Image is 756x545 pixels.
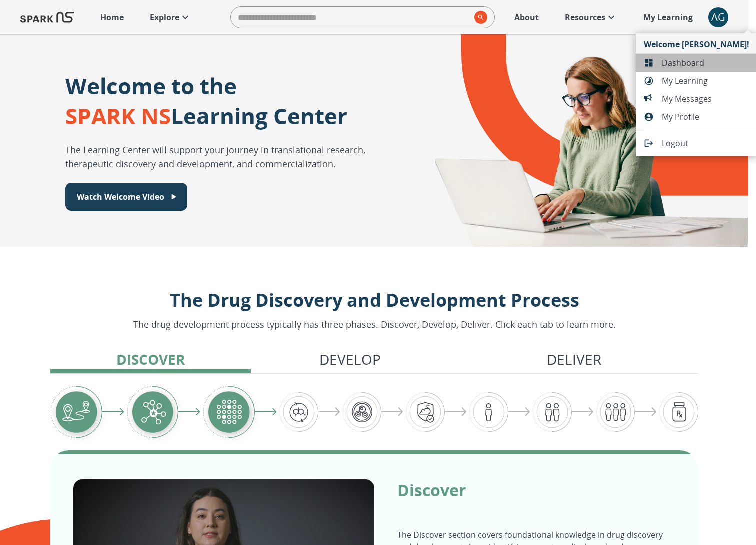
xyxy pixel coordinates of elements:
span: Logout [662,137,749,149]
span: My Learning [662,75,749,87]
span: My Profile [662,111,749,123]
span: Dashboard [662,57,749,69]
span: My Messages [662,93,749,105]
